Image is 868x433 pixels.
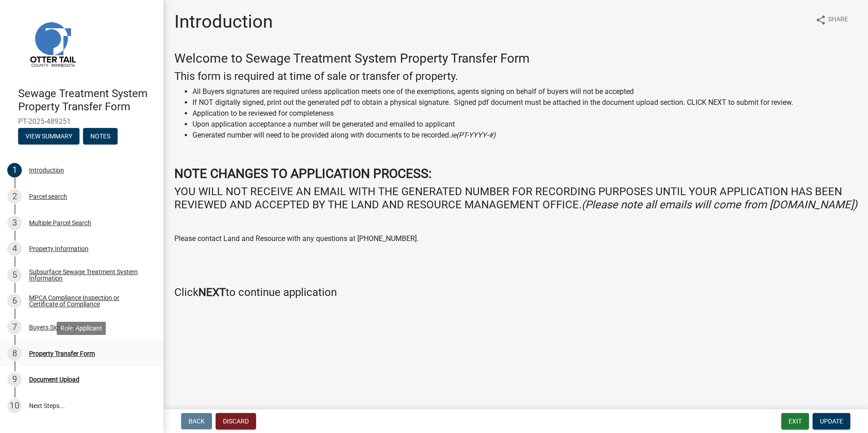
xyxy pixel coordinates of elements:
div: 3 [7,216,22,230]
button: Update [813,413,850,429]
h3: Welcome to Sewage Treatment System Property Transfer Form [174,51,857,66]
i: share [815,15,826,25]
div: 7 [7,320,22,335]
h4: YOU WILL NOT RECEIVE AN EMAIL WITH THE GENERATED NUMBER FOR RECORDING PURPOSES UNTIL YOUR APPLICA... [174,185,857,212]
div: 8 [7,346,22,361]
h4: Click to continue application [174,286,857,299]
li: If NOT digitally signed, print out the generated pdf to obtain a physical signature. Signed pdf d... [192,97,857,108]
div: Subsurface Sewage Treatment System Information [29,269,149,281]
wm-modal-confirm: Summary [18,133,79,140]
div: 5 [7,268,22,282]
i: ie(PT-YYYY-#) [451,131,496,139]
h4: This form is required at time of sale or transfer of property. [174,70,857,83]
button: shareShare [808,11,855,29]
strong: NEXT [198,286,226,299]
div: Property Transfer Form [29,350,95,357]
button: Discard [216,413,256,429]
button: View Summary [18,128,79,144]
li: Application to be reviewed for completeness [192,108,857,119]
div: 2 [7,189,22,204]
i: (Please note all emails will come from [DOMAIN_NAME]) [582,198,857,211]
div: Buyers Signature [29,324,77,330]
h1: Introduction [174,11,273,33]
div: 1 [7,163,22,177]
span: Update [820,418,843,425]
button: Notes [83,128,118,144]
wm-modal-confirm: Notes [83,133,118,140]
span: Back [188,418,205,425]
div: Role: Applicant [57,322,106,335]
div: 6 [7,294,22,308]
div: Document Upload [29,376,79,383]
div: Introduction [29,167,64,173]
li: All Buyers signatures are required unless application meets one of the exemptions, agents signing... [192,86,857,97]
img: Otter Tail County, Minnesota [18,10,86,78]
div: MPCA Compliance Inspection or Certificate of Compliance [29,295,149,307]
button: Back [181,413,212,429]
div: Multiple Parcel Search [29,220,91,226]
span: PT-2025-489251 [18,117,145,126]
h4: Sewage Treatment System Property Transfer Form [18,87,156,113]
li: Upon application acceptance a number will be generated and emailed to applicant [192,119,857,130]
button: Exit [781,413,809,429]
div: Parcel search [29,193,67,200]
span: Share [828,15,848,25]
div: 10 [7,399,22,413]
div: Property Information [29,246,89,252]
li: Generated number will need to be provided along with documents to be recorded. [192,130,857,141]
div: 9 [7,372,22,387]
p: Please contact Land and Resource with any questions at [PHONE_NUMBER]. [174,233,857,244]
div: 4 [7,241,22,256]
strong: NOTE CHANGES TO APPLICATION PROCESS: [174,166,432,181]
